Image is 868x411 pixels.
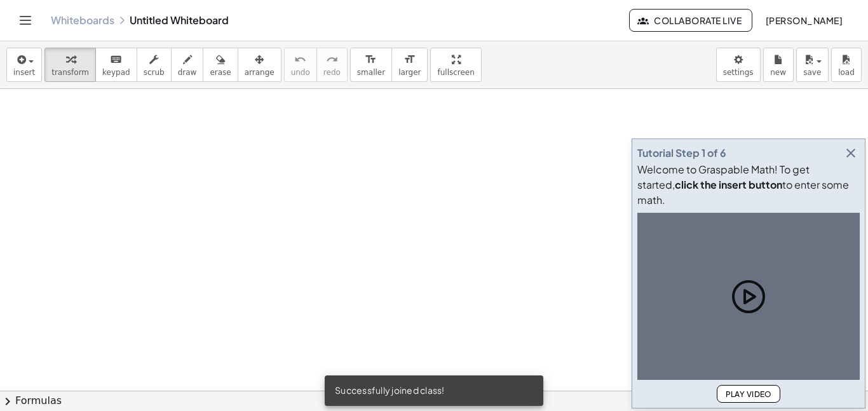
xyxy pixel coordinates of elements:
div: Tutorial Step 1 of 6 [637,145,726,161]
span: larger [398,68,421,77]
span: undo [291,68,310,77]
a: Whiteboards [51,14,114,27]
span: settings [723,68,754,77]
span: transform [51,68,89,77]
span: redo [323,68,341,77]
span: arrange [245,68,275,77]
button: new [763,48,794,82]
i: undo [294,52,306,67]
button: transform [44,48,96,82]
button: settings [716,48,761,82]
button: undoundo [284,48,317,82]
button: draw [171,48,204,82]
span: load [838,68,855,77]
button: Toggle navigation [15,10,36,30]
button: format_sizesmaller [350,48,392,82]
span: new [770,68,786,77]
span: scrub [144,68,165,77]
i: keyboard [110,52,122,67]
span: Play Video [725,389,772,399]
span: insert [13,68,35,77]
div: Welcome to Graspable Math! To get started, to enter some math. [637,162,860,208]
i: format_size [403,52,416,67]
div: Successfully joined class! [325,375,543,406]
span: erase [210,68,231,77]
i: format_size [365,52,377,67]
button: Play Video [717,385,780,403]
button: Collaborate Live [629,9,752,32]
i: redo [326,52,338,67]
button: save [796,48,829,82]
button: erase [203,48,238,82]
button: scrub [137,48,172,82]
button: load [831,48,862,82]
span: smaller [357,68,385,77]
button: insert [6,48,42,82]
span: draw [178,68,197,77]
span: keypad [102,68,130,77]
span: Collaborate Live [640,15,742,26]
button: [PERSON_NAME] [755,9,853,32]
button: format_sizelarger [391,48,428,82]
button: redoredo [316,48,348,82]
button: keyboardkeypad [95,48,137,82]
span: fullscreen [437,68,474,77]
span: [PERSON_NAME] [765,15,843,26]
button: fullscreen [430,48,481,82]
span: save [803,68,821,77]
button: arrange [238,48,281,82]
b: click the insert button [675,178,782,191]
